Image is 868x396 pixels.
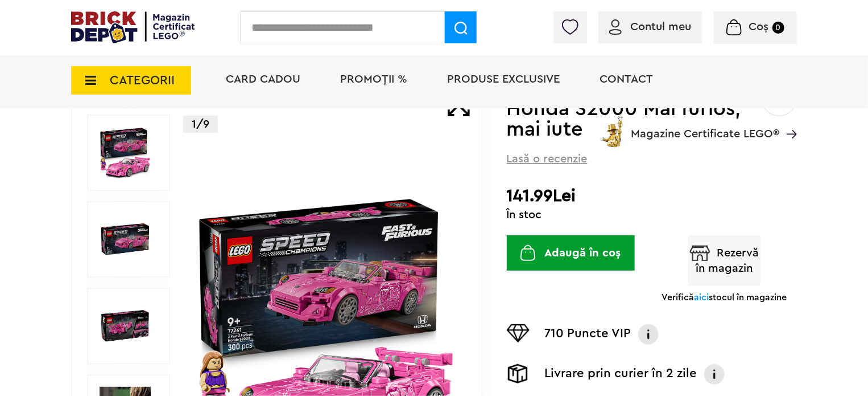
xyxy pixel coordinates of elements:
span: Magazine Certificate LEGO® [631,113,779,140]
p: Livrare prin curier în 2 zile [545,364,697,385]
img: Honda S2000 Mai furios, mai iute [100,214,151,265]
a: Contact [600,74,653,85]
p: 710 Puncte VIP [545,324,631,345]
img: Info livrare prin curier [703,364,726,385]
span: Lasă o recenzie [507,151,588,167]
button: Adaugă în coș [507,235,635,271]
span: aici [694,293,709,302]
img: Honda S2000 Mai furios, mai iute [100,127,151,178]
a: Card Cadou [226,74,300,85]
a: Magazine Certificate LEGO® [779,113,797,125]
img: Honda S2000 Mai furios, mai iute LEGO 77241 [100,300,151,352]
span: CATEGORII [110,74,175,87]
small: 0 [772,22,784,34]
a: PROMOȚII % [340,74,407,85]
div: În stoc [507,209,797,221]
a: Produse exclusive [447,74,560,85]
h2: 141.99Lei [507,186,797,206]
a: Contul meu [609,21,691,32]
img: Livrare [507,364,530,383]
span: Contul meu [630,21,691,32]
img: Info VIP [637,324,660,345]
img: Puncte VIP [507,324,530,342]
p: Verifică stocul în magazine [662,292,787,303]
button: Rezervă în magazin [688,235,761,286]
span: Coș [749,21,769,32]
